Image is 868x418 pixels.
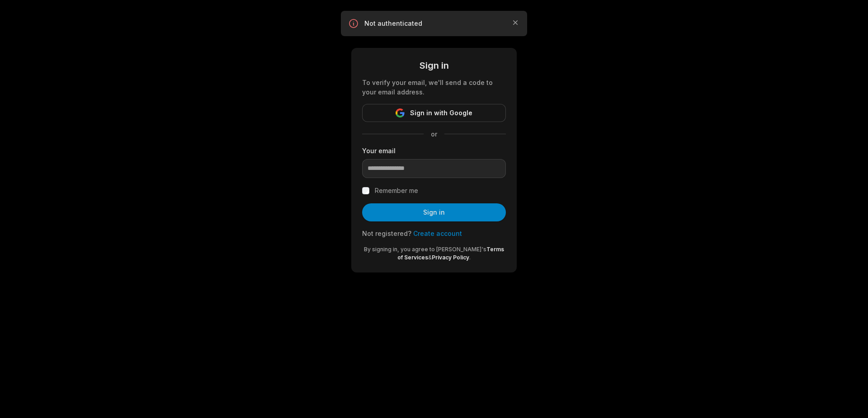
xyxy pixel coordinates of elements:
[432,254,469,261] a: Privacy Policy
[424,129,444,139] span: or
[413,230,462,237] a: Create account
[362,59,506,72] div: Sign in
[362,146,506,155] label: Your email
[397,246,504,261] a: Terms of Services
[364,246,486,253] span: By signing in, you agree to [PERSON_NAME]'s
[469,254,471,261] span: .
[362,104,506,122] button: Sign in with Google
[364,19,504,28] p: Not authenticated
[362,203,506,221] button: Sign in
[410,108,472,118] span: Sign in with Google
[362,78,506,97] div: To verify your email, we'll send a code to your email address.
[362,230,411,237] span: Not registered?
[375,185,418,196] label: Remember me
[428,254,432,261] span: &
